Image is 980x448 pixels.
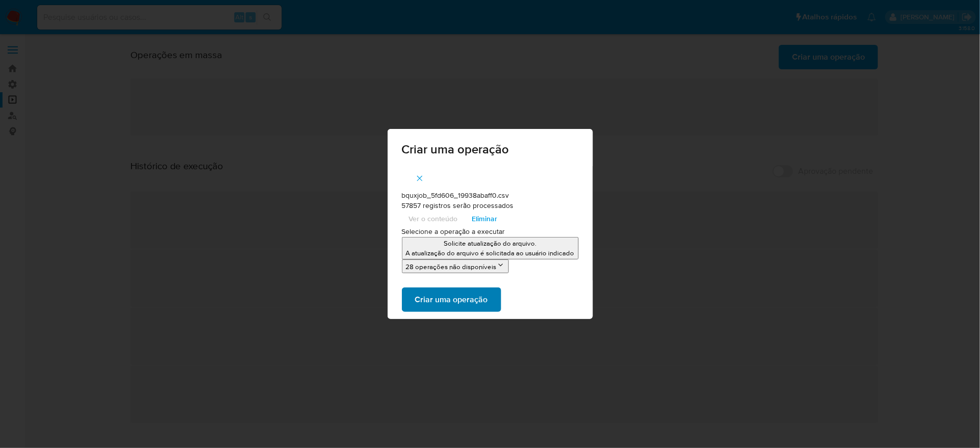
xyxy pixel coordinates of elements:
[402,259,509,273] button: 28 operações não disponíveis
[406,248,575,258] p: A atualização do arquivo é solicitada ao usuário indicado
[402,201,579,211] p: 57857 registros serão processados
[415,288,488,311] span: Criar uma operação
[406,239,575,248] p: Solicite atualização do arquivo.
[402,227,579,237] p: Selecione a operação a executar
[402,191,579,201] p: bquxjob_5fd606_19938abaff0.csv
[402,143,579,155] span: Criar uma operação
[402,237,579,259] button: Solicite atualização do arquivo.A atualização do arquivo é solicitada ao usuário indicado
[402,287,501,312] button: Criar uma operação
[472,212,498,226] span: Eliminar
[465,210,505,227] button: Eliminar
